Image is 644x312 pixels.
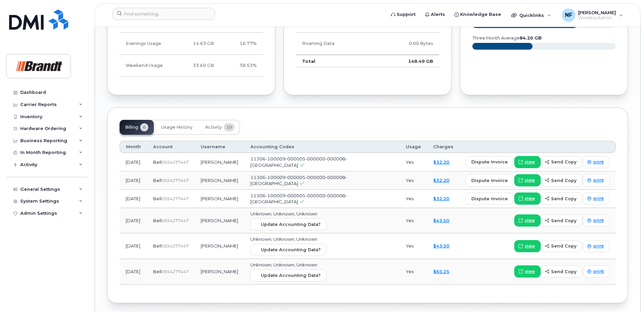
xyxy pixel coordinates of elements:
button: dispute invoice [466,156,514,168]
span: [PERSON_NAME] [578,10,616,15]
td: [DATE] [120,208,147,234]
input: Find something... [113,8,215,20]
td: Yes [400,259,427,285]
td: [DATE] [120,233,147,259]
td: Yes [400,153,427,171]
span: Unknown, Unknown, Unknown [250,211,317,216]
button: Update Accounting Data? [250,244,326,256]
span: 10 [224,123,234,131]
td: [PERSON_NAME] [195,233,244,259]
span: Update Accounting Data? [261,272,321,279]
th: Account [147,141,195,153]
tspan: 84.20 GB [520,35,542,41]
a: print [583,192,610,205]
a: Support [386,8,420,21]
td: Yes [400,190,427,208]
span: 0554277447 [162,218,189,223]
span: Bell [153,243,162,249]
span: view [525,196,535,202]
span: view [525,159,535,165]
td: 148.49 GB [376,55,439,68]
th: Accounting Codes [244,141,400,153]
td: 38.53% [220,55,263,77]
button: dispute invoice [466,174,514,186]
a: view [514,240,541,252]
th: Username [195,141,244,153]
span: 0554277447 [162,178,189,183]
span: Bell [153,269,162,274]
button: send copy [541,156,582,168]
a: $32.20 [433,178,449,183]
span: 11306-100009-000005-000000-00000B-[GEOGRAPHIC_DATA] [250,193,347,205]
span: print [593,159,604,165]
td: Yes [400,208,427,234]
a: $43.50 [433,218,449,223]
span: Quicklinks [519,12,544,18]
span: Update Accounting Data? [261,221,321,228]
span: 11306-100009-000005-000000-00000B-[GEOGRAPHIC_DATA] [250,156,347,168]
td: [DATE] [120,259,147,285]
span: Bell [153,196,162,201]
a: print [583,156,610,168]
td: Yes [400,172,427,190]
td: 16.77% [220,33,263,55]
span: 11306-100009-000005-000000-00000B-[GEOGRAPHIC_DATA] [250,175,347,186]
a: Knowledge Base [450,8,506,21]
td: Yes [400,233,427,259]
span: 0554277447 [162,196,189,201]
span: view [525,243,535,249]
td: [PERSON_NAME] [195,208,244,234]
td: [PERSON_NAME] [195,172,244,190]
tr: Weekdays from 6:00pm to 8:00am [120,33,263,55]
td: Weekend Usage [120,55,172,77]
span: send copy [551,217,576,224]
span: send copy [551,243,576,249]
td: Total [296,55,376,68]
span: print [593,177,604,183]
span: 0554277447 [162,160,189,165]
span: dispute invoice [471,177,508,184]
button: Update Accounting Data? [250,218,326,230]
td: [DATE] [120,172,147,190]
a: view [514,265,541,278]
th: Usage [400,141,427,153]
span: Bell [153,178,162,183]
div: Noah Fouillard [557,8,628,22]
span: view [525,217,535,224]
a: print [583,174,610,186]
span: view [525,177,535,183]
button: dispute invoice [466,192,514,205]
span: Usage History [161,125,192,130]
span: Unknown, Unknown, Unknown [250,236,317,242]
a: view [514,214,541,227]
div: Quicklinks [506,8,556,22]
span: Update Accounting Data? [261,246,321,253]
span: print [593,243,604,249]
a: Alerts [420,8,450,21]
button: Update Accounting Data? [250,269,326,282]
th: Charges [427,141,460,153]
a: view [514,156,541,168]
span: Bell [153,159,162,165]
td: 14.63 GB [172,33,220,55]
span: view [525,268,535,275]
span: send copy [551,159,576,165]
button: send copy [541,214,582,227]
span: send copy [551,196,576,202]
a: $32.20 [433,196,449,201]
tr: Friday from 6:00pm to Monday 8:00am [120,55,263,77]
a: $32.20 [433,159,449,165]
td: [PERSON_NAME] [195,153,244,171]
span: send copy [551,177,576,184]
span: dispute invoice [471,196,508,202]
span: dispute invoice [471,159,508,165]
span: Activity [205,125,222,130]
button: send copy [541,265,582,278]
span: 0554277447 [162,269,189,274]
td: [DATE] [120,190,147,208]
text: three month average [472,35,542,41]
span: print [593,217,604,224]
span: 0554277447 [162,243,189,249]
th: Month [120,141,147,153]
a: print [583,240,610,252]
